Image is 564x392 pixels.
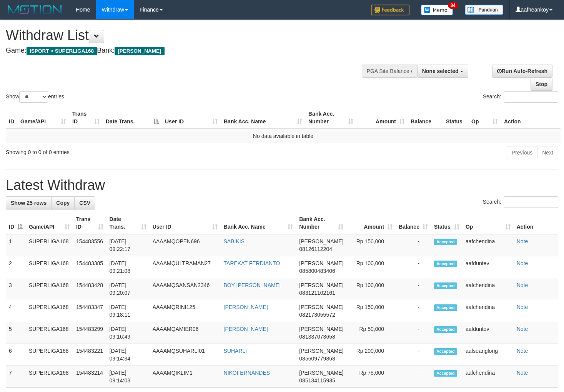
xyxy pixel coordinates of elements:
td: - [396,256,431,278]
th: User ID: activate to sort column ascending [150,212,221,234]
td: No data available in table [6,129,561,143]
th: Action [514,212,558,234]
h1: Latest Withdraw [6,178,558,193]
td: AAAAMQSANSAN2346 [150,278,221,300]
input: Search: [504,196,558,208]
th: Status [443,107,468,129]
td: Rp 50,000 [346,322,396,344]
td: aafchendina [463,366,514,388]
td: 154483347 [73,300,106,322]
span: None selected [422,68,459,74]
th: Game/API: activate to sort column ascending [17,107,69,129]
th: Balance [408,107,443,129]
td: SUPERLIGA168 [26,366,73,388]
a: Note [517,260,528,266]
td: 154483428 [73,278,106,300]
span: Copy 085609779868 to clipboard [299,355,335,362]
span: Accepted [434,370,457,377]
td: SUPERLIGA168 [26,322,73,344]
span: Accepted [434,239,457,245]
th: Date Trans.: activate to sort column descending [103,107,162,129]
th: Op: activate to sort column ascending [468,107,501,129]
th: Amount: activate to sort column ascending [346,212,396,234]
td: Rp 150,000 [346,300,396,322]
td: - [396,278,431,300]
h1: Withdraw List [6,28,368,43]
img: Feedback.jpg [371,5,409,15]
th: ID [6,107,17,129]
td: 7 [6,366,26,388]
span: ISPORT > SUPERLIGA168 [27,47,97,55]
td: [DATE] 09:18:11 [106,300,150,322]
td: 3 [6,278,26,300]
a: Show 25 rows [6,196,52,209]
th: Bank Acc. Number: activate to sort column ascending [305,107,356,129]
td: aafduntev [463,256,514,278]
img: MOTION_logo.png [6,4,64,15]
td: - [396,234,431,256]
td: Rp 100,000 [346,278,396,300]
td: Rp 200,000 [346,344,396,366]
button: None selected [417,65,468,78]
td: 154483556 [73,234,106,256]
div: PGA Site Balance / [362,65,417,78]
th: Status: activate to sort column ascending [431,212,463,234]
span: Show 25 rows [11,200,47,206]
a: Copy [51,196,75,209]
td: 4 [6,300,26,322]
td: [DATE] 09:16:49 [106,322,150,344]
img: Button%20Memo.svg [421,5,453,15]
td: aafduntev [463,322,514,344]
td: - [396,344,431,366]
th: Date Trans.: activate to sort column ascending [106,212,150,234]
span: Copy [56,200,70,206]
th: Action [501,107,561,129]
a: Next [537,146,558,159]
span: Accepted [434,282,457,289]
th: Bank Acc. Name: activate to sort column ascending [221,107,305,129]
th: Bank Acc. Number: activate to sort column ascending [296,212,346,234]
td: 154483214 [73,366,106,388]
a: Note [517,282,528,288]
th: Balance: activate to sort column ascending [396,212,431,234]
div: Showing 0 to 0 of 0 entries [6,145,229,156]
span: Copy 085134115935 to clipboard [299,377,335,384]
span: CSV [79,200,90,206]
td: Rp 75,000 [346,366,396,388]
td: Rp 150,000 [346,234,396,256]
select: Showentries [19,91,48,103]
a: BOY [PERSON_NAME] [224,282,281,288]
span: Copy 085800483406 to clipboard [299,268,335,274]
a: Run Auto-Refresh [492,65,552,78]
td: SUPERLIGA168 [26,344,73,366]
td: [DATE] 09:21:08 [106,256,150,278]
span: Accepted [434,348,457,355]
label: Search: [483,91,558,103]
span: Copy 083121102161 to clipboard [299,290,335,296]
label: Search: [483,196,558,208]
td: - [396,300,431,322]
td: AAAAMQAMIER06 [150,322,221,344]
td: 6 [6,344,26,366]
td: SUPERLIGA168 [26,234,73,256]
td: 154483385 [73,256,106,278]
a: SUHARLI [224,348,247,354]
a: TAREKAT FERDIANTO [224,260,280,266]
a: [PERSON_NAME] [224,304,268,310]
span: Accepted [434,261,457,267]
td: [DATE] 09:14:03 [106,366,150,388]
a: Stop [531,78,552,91]
a: Note [517,238,528,244]
img: panduan.png [465,5,503,15]
td: [DATE] 09:22:17 [106,234,150,256]
td: 1 [6,234,26,256]
td: aafseanglong [463,344,514,366]
td: SUPERLIGA168 [26,278,73,300]
a: Note [517,304,528,310]
span: [PERSON_NAME] [299,348,343,354]
td: - [396,366,431,388]
th: User ID: activate to sort column ascending [162,107,221,129]
td: [DATE] 09:20:07 [106,278,150,300]
span: [PERSON_NAME] [299,282,343,288]
td: - [396,322,431,344]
